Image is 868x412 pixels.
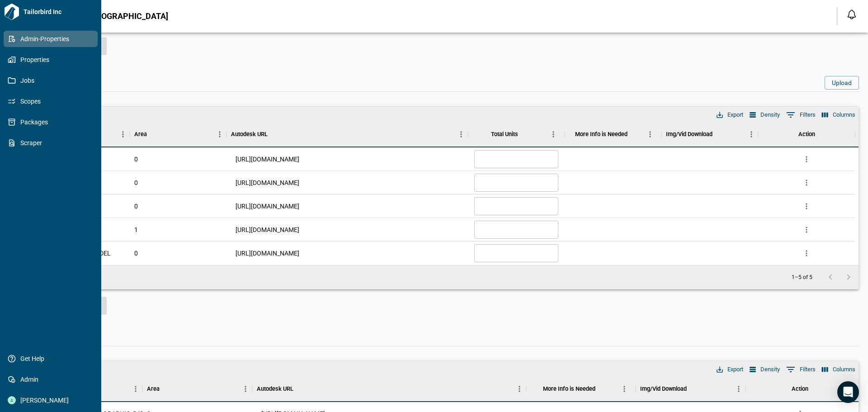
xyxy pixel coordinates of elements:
span: 0 [134,249,138,258]
button: Open notification feed [844,7,859,22]
div: Img/Vid Download [661,122,758,147]
div: More Info is Needed [526,376,636,402]
div: Site Details Name [33,376,142,402]
div: Action [798,122,815,147]
span: Packages [16,118,89,127]
div: Autodesk URL [226,122,468,147]
button: Menu [547,128,560,141]
div: Img/Vid Download [640,376,687,402]
button: more [800,246,813,260]
span: Admin-Properties [16,34,89,43]
div: Open Intercom Messenger [837,381,859,403]
a: [URL][DOMAIN_NAME] [236,155,299,164]
button: more [800,223,813,237]
button: Show filters [784,362,818,377]
button: Sort [518,128,531,141]
div: Img/Vid Download [636,376,745,402]
span: 0 [134,155,138,164]
p: 1–5 of 5 [792,275,812,280]
button: Menu [745,128,758,141]
button: Sort [687,383,699,395]
button: Menu [732,382,745,396]
button: Menu [129,382,142,396]
button: more [800,176,813,189]
div: Total Units [468,122,565,147]
div: Action [758,122,855,147]
button: Sort [268,128,280,141]
div: Action [745,376,855,402]
a: Scopes [4,93,98,109]
button: Menu [454,128,468,141]
a: Jobs [4,72,98,89]
button: Menu [618,382,631,396]
div: Autodesk URL [252,376,526,402]
a: Scraper [4,135,98,151]
a: [URL][DOMAIN_NAME] [236,249,299,258]
div: Area [147,376,160,402]
button: more [800,199,813,213]
span: 0 [134,202,138,211]
span: 1 [134,225,138,234]
button: Sort [627,128,640,141]
button: Sort [160,383,172,395]
div: Total Units [491,122,518,147]
a: [URL][DOMAIN_NAME] [236,225,299,234]
button: Sort [712,128,725,141]
div: Img/Vid Download [666,122,712,147]
div: Area [130,122,226,147]
div: Autodesk URL [231,122,268,147]
button: Export [714,364,745,375]
div: Action [792,376,808,402]
span: Admin [16,375,89,384]
button: Menu [239,382,252,396]
span: Tailorbird Inc [20,7,98,16]
a: Packages [4,114,98,130]
button: Menu [513,382,526,396]
div: More Info is Needed [565,122,661,147]
button: Sort [293,383,306,395]
button: Menu [116,128,130,141]
span: Properties [16,55,89,64]
button: Menu [213,128,226,141]
button: Sort [595,383,608,395]
div: More Info is Needed [575,122,627,147]
div: More Info is Needed [543,376,595,402]
button: more [800,152,813,166]
button: Density [747,109,782,121]
div: Area [142,376,252,402]
a: Properties [4,52,98,68]
button: Export [714,109,745,121]
button: Sort [147,128,160,141]
span: Scopes [16,97,89,106]
a: Admin [4,371,98,388]
span: Get Help [16,354,89,363]
div: Area [134,122,147,147]
button: Menu [643,128,657,141]
div: Autodesk URL [257,376,293,402]
a: [URL][DOMAIN_NAME] [236,202,299,211]
span: Jobs [16,76,89,85]
span: [PERSON_NAME] [16,396,89,405]
button: Show filters [784,108,818,122]
a: [URL][DOMAIN_NAME] [236,178,299,187]
button: Select columns [820,109,858,121]
a: Admin-Properties [4,31,98,47]
button: Upload [825,76,859,90]
div: Common Area Name [33,122,130,147]
span: Scraper [16,138,89,147]
span: 0 [134,178,138,187]
button: Select columns [820,364,858,375]
button: Density [747,364,782,375]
